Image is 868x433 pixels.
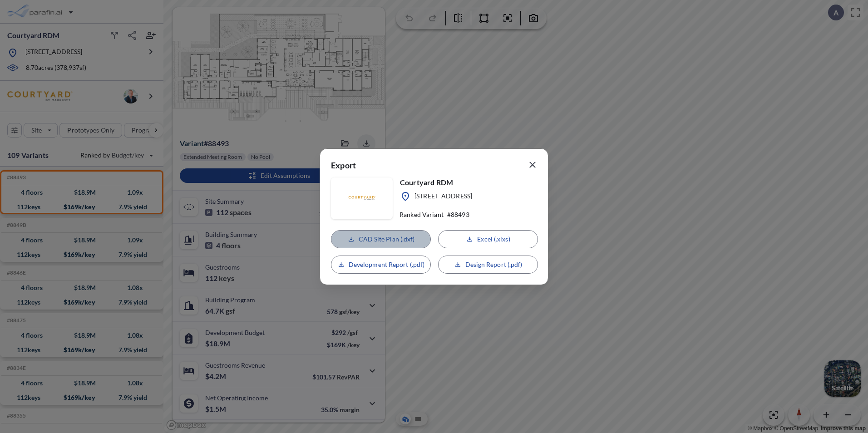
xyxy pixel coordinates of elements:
[331,160,356,174] p: Export
[400,177,472,187] p: Courtyard RDM
[331,256,431,274] button: Development Report (.pdf)
[465,260,523,269] p: Design Report (.pdf)
[346,182,378,214] img: floorplanBranLogoPlug
[414,192,472,202] p: [STREET_ADDRESS]
[399,211,444,219] p: Ranked Variant
[477,235,510,244] p: Excel (.xlxs)
[331,230,431,248] button: CAD Site Plan (.dxf)
[359,235,415,244] p: CAD Site Plan (.dxf)
[438,256,538,274] button: Design Report (.pdf)
[438,230,538,248] button: Excel (.xlxs)
[349,260,425,269] p: Development Report (.pdf)
[447,211,469,219] p: # 88493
